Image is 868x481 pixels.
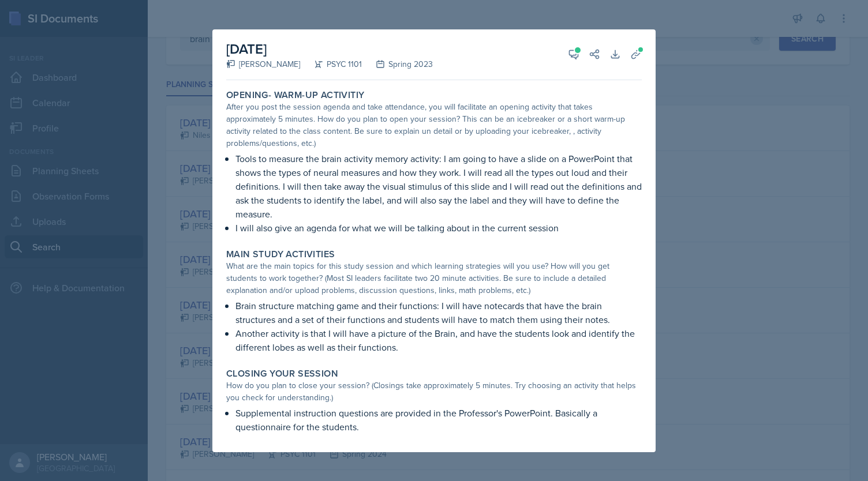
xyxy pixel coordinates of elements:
[235,221,642,235] p: I will also give an agenda for what we will be talking about in the current session
[226,260,642,296] div: What are the main topics for this study session and which learning strategies will you use? How w...
[226,58,300,70] div: [PERSON_NAME]
[226,368,338,379] label: Closing Your Session
[300,58,362,70] div: PSYC 1101
[226,249,335,260] label: Main Study Activities
[226,39,433,59] h2: [DATE]
[226,89,364,101] label: OPENING- warm-up activitiy
[226,379,642,404] div: How do you plan to close your session? (Closings take approximately 5 minutes. Try choosing an ac...
[235,152,642,221] p: Tools to measure the brain activity memory activity: I am going to have a slide on a PowerPoint t...
[235,406,642,434] p: Supplemental instruction questions are provided in the Professor's PowerPoint. Basically a questi...
[226,101,642,149] div: After you post the session agenda and take attendance, you will facilitate an opening activity th...
[235,326,642,354] p: Another activity is that I will have a picture of the Brain, and have the students look and ident...
[362,58,433,70] div: Spring 2023
[235,299,642,326] p: Brain structure matching game and their functions: I will have notecards that have the brain stru...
